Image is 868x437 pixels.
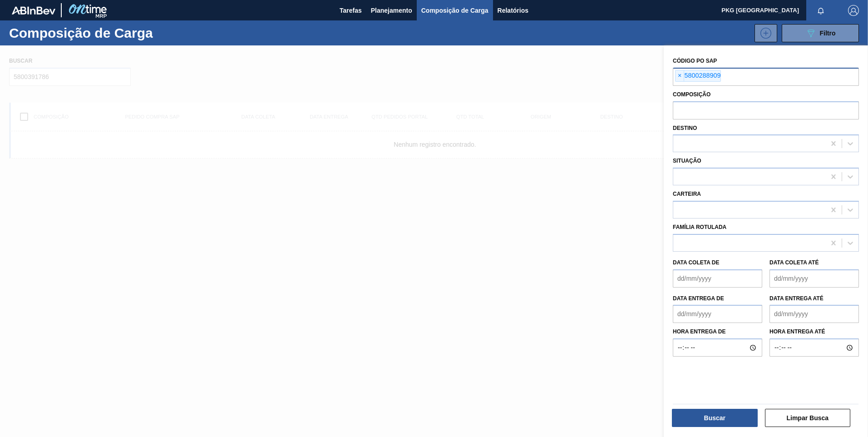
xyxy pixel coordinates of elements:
[340,5,362,16] span: Tarefas
[782,24,859,42] button: Filtro
[9,28,159,38] h1: Composição de Carga
[848,5,859,16] img: Logout
[769,295,824,302] label: Data entrega até
[672,409,758,427] button: Buscar
[673,191,701,197] label: Carteira
[750,24,777,42] div: Nova Composição
[673,295,724,302] label: Data entrega de
[675,70,721,82] div: 5800288909
[806,4,835,17] button: Notificações
[421,5,488,16] span: Composição de Carga
[12,6,55,15] img: TNhmsLtSVTkK8tSr43FrP2fwEKptu5GPRR3wAAAABJRU5ErkJggg==
[673,125,697,131] label: Destino
[673,325,762,338] label: Hora entrega de
[820,30,836,37] span: Filtro
[769,269,859,288] input: dd/mm/yyyy
[371,5,412,16] span: Planejamento
[673,91,710,98] label: Composição
[765,409,851,427] button: Limpar Busca
[673,259,719,266] label: Data coleta de
[769,305,859,323] input: dd/mm/yyyy
[676,70,684,81] span: ×
[498,5,528,16] span: Relatórios
[769,259,819,266] label: Data coleta até
[769,325,859,338] label: Hora entrega até
[673,269,762,288] input: dd/mm/yyyy
[673,305,762,323] input: dd/mm/yyyy
[673,158,701,164] label: Situação
[673,224,726,230] label: Família Rotulada
[673,58,717,64] label: Código PO SAP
